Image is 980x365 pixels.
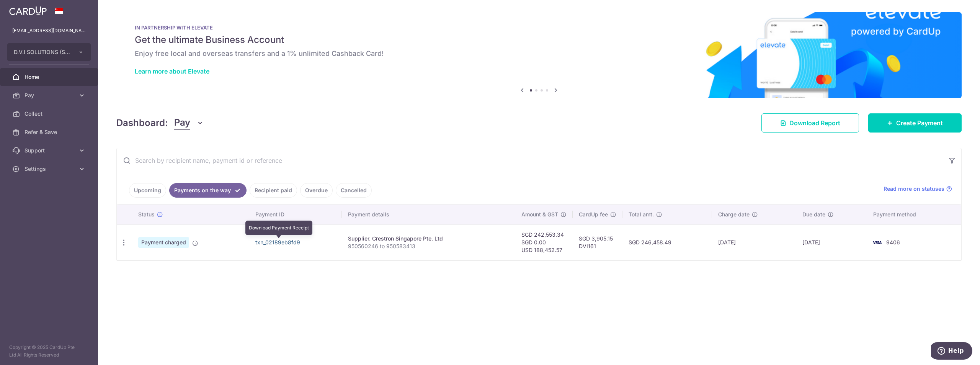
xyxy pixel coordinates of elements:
[884,185,944,193] span: Read more on statuses
[250,183,297,198] a: Recipient paid
[867,205,961,224] th: Payment method
[245,221,312,235] div: Download Payment Receipt
[135,49,943,58] h6: Enjoy free local and overseas transfers and a 1% unlimited Cashback Card!
[117,148,943,173] input: Search by recipient name, payment id or reference
[579,211,608,218] span: CardUp fee
[116,12,962,98] img: Renovation banner
[14,48,70,56] span: D.V.I SOLUTIONS (S) PTE. LTD.
[24,147,75,154] span: Support
[174,116,204,130] button: Pay
[116,116,168,130] h4: Dashboard:
[761,113,859,133] a: Download Report
[129,183,166,198] a: Upcoming
[869,238,885,247] img: Bank Card
[886,239,900,246] span: 9406
[336,183,372,198] a: Cancelled
[789,118,840,128] span: Download Report
[138,211,155,218] span: Status
[174,116,190,130] span: Pay
[884,185,952,193] a: Read more on statuses
[896,118,943,128] span: Create Payment
[342,205,516,224] th: Payment details
[931,342,972,361] iframe: Opens a widget where you can find more information
[135,34,943,46] h5: Get the ultimate Business Account
[7,43,91,61] button: D.V.I SOLUTIONS (S) PTE. LTD.
[24,110,75,118] span: Collect
[868,113,962,133] a: Create Payment
[521,211,558,218] span: Amount & GST
[255,239,300,246] a: txn_02189eb8fd9
[796,224,867,260] td: [DATE]
[515,224,573,260] td: SGD 242,553.34 SGD 0.00 USD 188,452.57
[249,205,341,224] th: Payment ID
[24,128,75,136] span: Refer & Save
[718,211,750,218] span: Charge date
[9,6,47,15] img: CardUp
[348,242,510,250] p: 950560246 to 950583413
[135,67,209,75] a: Learn more about Elevate
[138,237,189,248] span: Payment charged
[629,211,654,218] span: Total amt.
[802,211,825,218] span: Due date
[300,183,333,198] a: Overdue
[135,25,943,31] p: IN PARTNERSHIP WITH ELEVATE
[712,224,796,260] td: [DATE]
[622,224,712,260] td: SGD 246,458.49
[24,92,75,99] span: Pay
[12,27,86,34] p: [EMAIL_ADDRESS][DOMAIN_NAME]
[573,224,622,260] td: SGD 3,905.15 DVI161
[24,165,75,173] span: Settings
[169,183,247,198] a: Payments on the way
[348,235,510,242] div: Supplier. Crestron Singapore Pte. Ltd
[24,73,75,81] span: Home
